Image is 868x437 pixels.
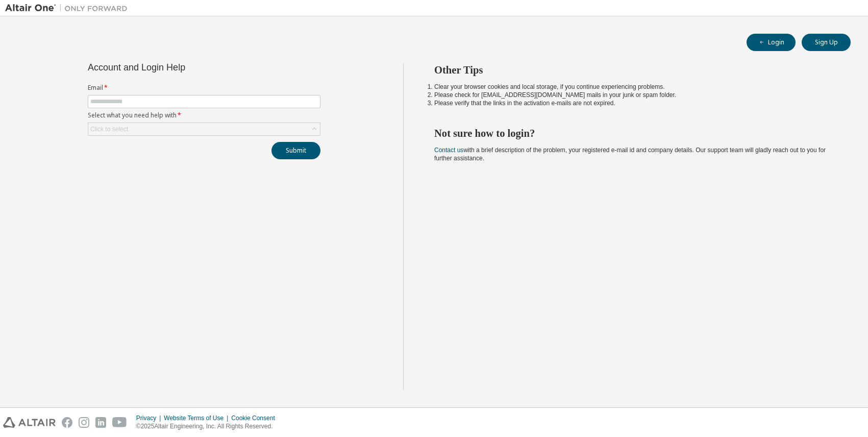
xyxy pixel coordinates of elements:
img: Altair One [5,3,133,13]
div: Account and Login Help [88,63,274,71]
li: Clear your browser cookies and local storage, if you continue experiencing problems. [434,83,832,91]
button: Submit [271,142,320,159]
div: Privacy [136,414,164,422]
p: © 2025 Altair Engineering, Inc. All Rights Reserved. [136,422,281,431]
button: Sign Up [802,34,851,51]
label: Email [88,84,320,92]
h2: Other Tips [434,63,832,77]
h2: Not sure how to login? [434,127,832,140]
div: Click to select [90,125,128,133]
button: Login [747,34,796,51]
span: with a brief description of the problem, your registered e-mail id and company details. Our suppo... [434,147,826,162]
div: Cookie Consent [231,414,281,422]
img: instagram.svg [79,417,89,428]
img: youtube.svg [112,417,127,428]
div: Website Terms of Use [164,414,231,422]
label: Select what you need help with [88,111,320,119]
div: Click to select [88,123,320,135]
img: linkedin.svg [95,417,106,428]
li: Please check for [EMAIL_ADDRESS][DOMAIN_NAME] mails in your junk or spam folder. [434,91,832,99]
img: altair_logo.svg [3,417,56,428]
li: Please verify that the links in the activation e-mails are not expired. [434,99,832,107]
a: Contact us [434,147,463,154]
img: facebook.svg [62,417,72,428]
